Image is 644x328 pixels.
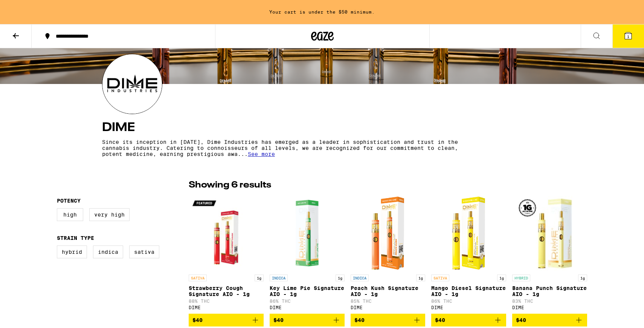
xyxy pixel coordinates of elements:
button: Add to bag [189,314,264,326]
a: Open page for Banana Punch Signature AIO - 1g from DIME [512,195,587,314]
label: Hybrid [57,246,87,258]
span: Hi. Need any help? [5,5,54,11]
span: $40 [435,317,445,323]
label: Very High [89,208,130,221]
span: See more [248,151,275,157]
p: 83% THC [512,299,587,304]
p: Strawberry Cough Signature AIO - 1g [189,285,264,297]
span: $40 [273,317,284,323]
span: $40 [516,317,526,323]
p: 86% THC [431,299,506,304]
button: Add to bag [351,314,426,326]
legend: Strain Type [57,235,94,241]
img: DIME - Strawberry Cough Signature AIO - 1g [189,195,264,271]
p: INDICA [351,275,369,281]
p: Peach Kush Signature AIO - 1g [351,285,426,297]
img: DIME - Mango Diesel Signature AIO - 1g [447,195,490,271]
label: High [57,208,83,221]
img: DIME - Key Lime Pie Signature AIO - 1g [270,195,345,271]
button: Add to bag [512,314,587,326]
p: 86% THC [270,299,345,304]
span: $40 [354,317,365,323]
p: 1g [578,275,587,281]
p: 85% THC [351,299,426,304]
p: SATIVA [189,275,207,281]
p: 88% THC [189,299,264,304]
button: 1 [612,24,644,48]
p: 1g [336,275,345,281]
p: Since its inception in [DATE], Dime Industries has emerged as a leader in sophistication and trus... [102,139,476,157]
button: Add to bag [431,314,506,326]
p: HYBRID [512,275,530,281]
p: 1g [416,275,425,281]
div: DIME [512,305,587,310]
p: SATIVA [431,275,449,281]
span: $40 [192,317,203,323]
a: Open page for Strawberry Cough Signature AIO - 1g from DIME [189,195,264,314]
p: 1g [255,275,264,281]
div: DIME [270,305,345,310]
img: DIME - Peach Kush Signature AIO - 1g [367,195,409,271]
h4: DIME [102,122,542,134]
div: DIME [431,305,506,310]
button: Add to bag [270,314,345,326]
a: Open page for Mango Diesel Signature AIO - 1g from DIME [431,195,506,314]
p: 1g [497,275,506,281]
img: DIME logo [102,54,162,114]
legend: Potency [57,198,81,204]
p: Showing 6 results [189,179,271,192]
p: Key Lime Pie Signature AIO - 1g [270,285,345,297]
a: Open page for Peach Kush Signature AIO - 1g from DIME [351,195,426,314]
img: DIME - Banana Punch Signature AIO - 1g [512,195,587,271]
p: Banana Punch Signature AIO - 1g [512,285,587,297]
label: Indica [93,246,123,258]
label: Sativa [129,246,159,258]
div: DIME [351,305,426,310]
p: INDICA [270,275,288,281]
span: 1 [627,34,629,39]
p: Mango Diesel Signature AIO - 1g [431,285,506,297]
div: DIME [189,305,264,310]
a: Open page for Key Lime Pie Signature AIO - 1g from DIME [270,195,345,314]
